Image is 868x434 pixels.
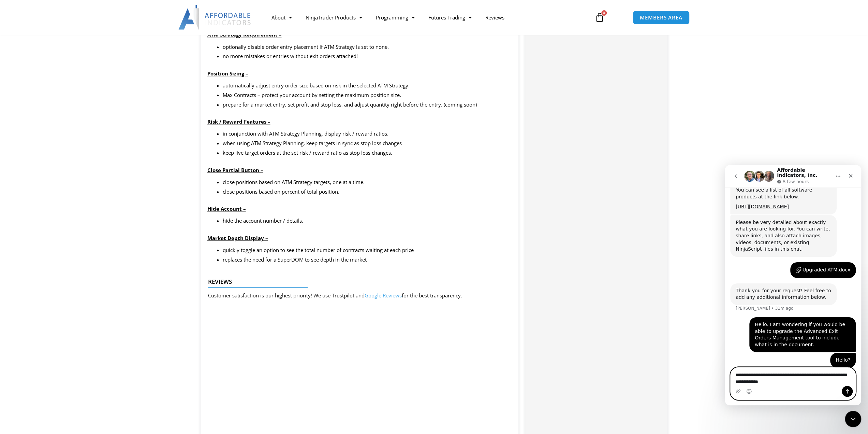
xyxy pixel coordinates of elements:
li: automatically adjust entry order size based on risk in the selected ATM Strategy. [223,81,512,90]
strong: Risk / Reward Features – [207,118,270,125]
strong: Market Depth Display – [207,235,268,241]
li: Max Contracts – protect your account by setting the maximum position size. [223,90,512,100]
strong: Hide Account – [207,205,246,212]
a: About [265,10,299,25]
iframe: Intercom live chat [845,411,861,427]
a: Google Reviews [365,292,402,299]
li: keep live target orders at the set risk / reward ratio as stop loss changes. [223,148,512,158]
li: prepare for a market entry, set profit and stop loss, and adjust quantity right before the entry.... [223,100,512,110]
li: replaces the need for a SuperDOM to see depth in the market [223,255,512,265]
a: 0 [585,8,615,27]
a: Futures Trading [421,10,478,25]
h4: Reviews [208,278,506,285]
strong: Close Partial Button – [207,167,263,173]
li: in conjunction with ATM Strategy Planning, display risk / reward ratios. [223,129,512,139]
nav: Menu [265,10,587,25]
li: quickly toggle an option to see the total number of contracts waiting at each price [223,246,512,255]
a: Reviews [478,10,511,25]
a: Programming [369,10,421,25]
li: when using ATM Strategy Planning, keep targets in sync as stop loss changes [223,139,512,148]
img: LogoAI | Affordable Indicators – NinjaTrader [178,5,252,30]
a: MEMBERS AREA [633,11,690,25]
li: no more mistakes or entries without exit orders attached! [223,52,512,61]
li: close positions based on percent of total position. [223,187,512,197]
strong: Position Sizing – [207,70,248,77]
li: hide the account number / details. [223,216,512,226]
li: close positions based on ATM Strategy targets, one at a time. [223,178,512,187]
li: optionally disable order entry placement if ATM Strategy is set to none. [223,42,512,52]
p: Customer satisfaction is our highest priority! We use Trustpilot and for the best transparency. [208,291,462,300]
iframe: Intercom live chat [725,165,861,405]
a: NinjaTrader Products [299,10,369,25]
span: MEMBERS AREA [640,15,682,20]
span: 0 [601,10,607,16]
